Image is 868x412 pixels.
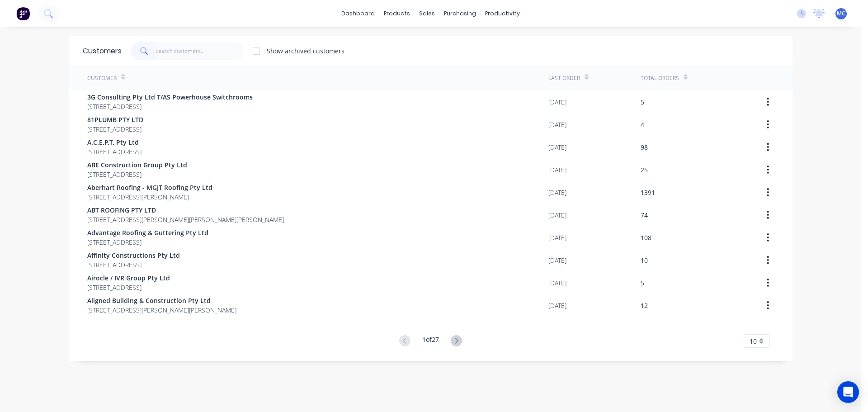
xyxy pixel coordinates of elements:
[87,74,117,82] div: Customer
[548,301,566,310] div: [DATE]
[641,233,651,242] div: 108
[87,183,212,192] span: Aberhart Roofing - MGJT Roofing Pty Ltd
[641,301,648,310] div: 12
[641,256,648,265] div: 10
[87,102,253,111] span: [STREET_ADDRESS]
[267,46,344,56] div: Show archived customers
[87,237,208,247] span: [STREET_ADDRESS]
[481,7,524,20] div: productivity
[837,9,845,18] span: MC
[641,142,648,152] div: 98
[548,120,566,129] div: [DATE]
[87,170,187,179] span: [STREET_ADDRESS]
[641,188,655,197] div: 1391
[87,296,236,305] span: Aligned Building & Construction Pty Ltd
[750,336,757,346] span: 10
[415,7,439,20] div: sales
[87,273,170,283] span: Airocle / IVR Group Pty Ltd
[837,381,859,403] div: Open Intercom Messenger
[641,165,648,175] div: 25
[87,260,180,270] span: [STREET_ADDRESS]
[87,192,212,202] span: [STREET_ADDRESS][PERSON_NAME]
[641,97,644,107] div: 5
[87,124,143,134] span: [STREET_ADDRESS]
[87,305,236,315] span: [STREET_ADDRESS][PERSON_NAME][PERSON_NAME]
[87,92,253,102] span: 3G Consulting Pty Ltd T/AS Powerhouse Switchrooms
[156,42,244,60] input: Search customers...
[87,147,142,156] span: [STREET_ADDRESS]
[87,205,284,215] span: ABT ROOFING PTY LTD
[548,210,566,220] div: [DATE]
[16,7,30,20] img: Factory
[439,7,481,20] div: purchasing
[548,165,566,175] div: [DATE]
[83,46,122,57] div: Customers
[87,137,142,147] span: A.C.E.P.T. Pty Ltd
[641,120,644,129] div: 4
[87,215,284,224] span: [STREET_ADDRESS][PERSON_NAME][PERSON_NAME][PERSON_NAME]
[87,251,180,260] span: Affinity Constructions Pty Ltd
[87,160,187,170] span: ABE Construction Group Pty Ltd
[422,335,439,348] div: 1 of 27
[87,115,143,124] span: 81PLUMB PTY LTD
[87,228,208,237] span: Advantage Roofing & Guttering Pty Ltd
[548,142,566,152] div: [DATE]
[641,210,648,220] div: 74
[548,233,566,242] div: [DATE]
[87,283,170,292] span: [STREET_ADDRESS]
[548,278,566,288] div: [DATE]
[548,74,580,82] div: Last Order
[379,7,415,20] div: products
[641,74,679,82] div: Total Orders
[641,278,644,288] div: 5
[548,188,566,197] div: [DATE]
[548,97,566,107] div: [DATE]
[337,7,379,20] a: dashboard
[548,256,566,265] div: [DATE]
